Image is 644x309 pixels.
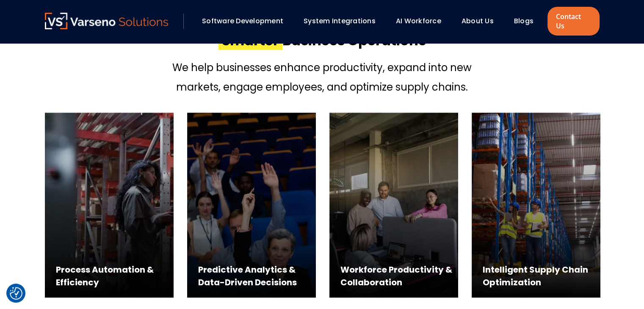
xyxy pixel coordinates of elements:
div: Software Development [198,14,295,28]
a: Varseno Solutions – Product Engineering & IT Services [45,13,169,30]
p: We help businesses enhance productivity, expand into new [172,60,472,75]
div: Intelligent Supply Chain Optimization [483,263,600,289]
button: Cookie Settings [10,287,22,300]
img: Revisit consent button [10,287,22,300]
img: Varseno Solutions – Product Engineering & IT Services [45,13,169,29]
div: AI Workforce [392,14,453,28]
div: System Integrations [299,14,387,28]
a: About Us [462,16,494,26]
div: Blogs [510,14,545,28]
div: About Us [457,14,506,28]
a: Contact Us [547,7,599,36]
div: Workforce Productivity & Collaboration [340,263,458,289]
a: AI Workforce [396,16,441,26]
div: Process Automation & Efficiency [56,263,174,289]
a: Blogs [514,16,533,26]
a: System Integrations [304,16,376,26]
div: Predictive Analytics & Data-Driven Decisions [198,263,316,289]
a: Software Development [202,16,283,26]
p: markets, engage employees, and optimize supply chains. [172,80,472,95]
